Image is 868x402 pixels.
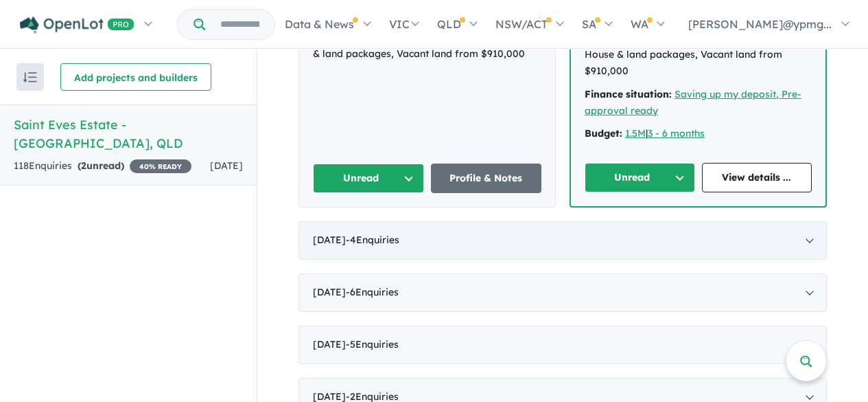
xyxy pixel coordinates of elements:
[60,63,211,91] button: Add projects and builders
[585,126,812,142] div: |
[14,115,243,153] h5: Saint Eves Estate - [GEOGRAPHIC_DATA] , QLD
[313,164,424,193] button: Unread
[431,164,542,193] a: Profile & Notes
[585,88,801,117] a: Saving up my deposit, Pre-approval ready
[210,159,243,172] span: [DATE]
[585,30,812,79] div: Price-list & Release map, House & land packages, Vacant land from $910,000
[585,127,622,139] strong: Budget:
[688,17,832,31] span: [PERSON_NAME]@ypmg...
[648,127,705,139] a: 3 - 6 months
[298,273,827,312] div: [DATE]
[20,16,134,34] img: Openlot PRO Logo White
[346,338,399,350] span: - 5 Enquir ies
[702,163,812,192] a: View details ...
[130,159,191,173] span: 40 % READY
[346,286,399,298] span: - 6 Enquir ies
[81,159,86,172] span: 2
[585,163,695,192] button: Unread
[298,221,827,260] div: [DATE]
[23,72,37,82] img: sort.svg
[346,234,399,246] span: - 4 Enquir ies
[208,10,272,39] input: Try estate name, suburb, builder or developer
[78,159,124,172] strong: ( unread)
[625,127,646,139] a: 1.5M
[585,88,672,100] strong: Finance situation:
[14,158,191,175] div: 118 Enquir ies
[298,326,827,364] div: [DATE]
